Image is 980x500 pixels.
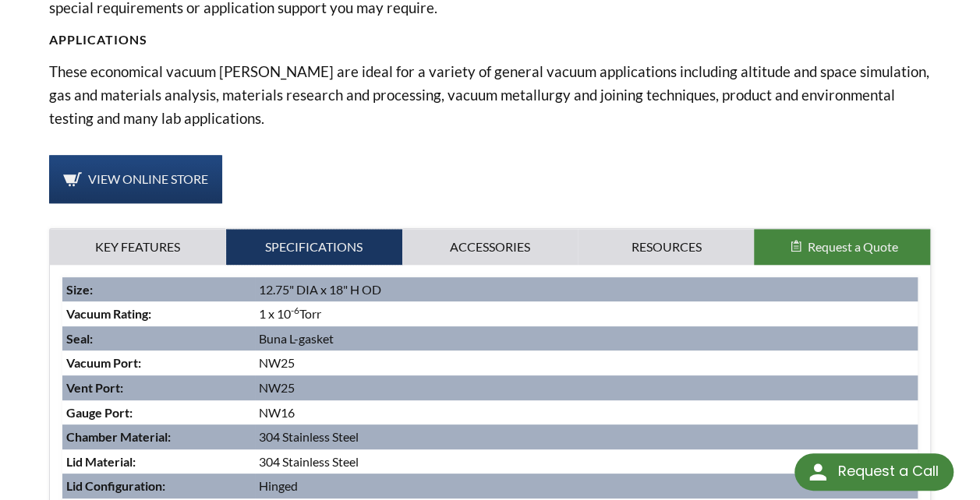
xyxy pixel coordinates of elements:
strong: Vent Port [66,380,120,395]
td: : [62,301,255,326]
span: Request a Quote [808,239,898,254]
td: : [62,449,255,474]
a: Key Features [50,229,226,265]
strong: Seal [66,331,90,346]
strong: Vacuum Rating [66,306,148,321]
a: Resources [578,229,754,265]
td: NW16 [255,400,918,425]
a: Specifications [226,229,402,265]
sup: -6 [291,305,299,316]
td: : [62,326,255,351]
span: View Online Store [88,171,208,186]
strong: Size [66,282,90,297]
td: : [62,424,255,449]
td: : [62,350,255,375]
td: NW25 [255,375,918,400]
td: : [62,474,255,498]
strong: Lid Material [66,454,133,469]
img: round button [805,460,830,484]
td: 12.75" DIA x 18" H OD [255,277,918,302]
strong: Chamber Material [66,429,168,444]
strong: Gauge Port [66,405,129,420]
td: : [62,375,255,400]
td: Hinged [255,474,918,498]
p: These economical vacuum [PERSON_NAME] are ideal for a variety of general vacuum applications incl... [49,60,931,130]
a: Accessories [402,229,578,265]
a: View Online Store [49,155,222,203]
div: Request a Call [837,453,938,489]
td: 304 Stainless Steel [255,449,918,474]
h4: APPLICATIONS [49,32,931,48]
td: 304 Stainless Steel [255,424,918,449]
td: Buna L-gasket [255,326,918,351]
td: : [62,277,255,302]
button: Request a Quote [754,229,930,265]
strong: Lid Configuration [66,478,162,493]
td: 1 x 10 Torr [255,301,918,326]
strong: Vacuum Port [66,355,138,370]
td: : [62,400,255,425]
td: NW25 [255,350,918,375]
div: Request a Call [794,453,953,491]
